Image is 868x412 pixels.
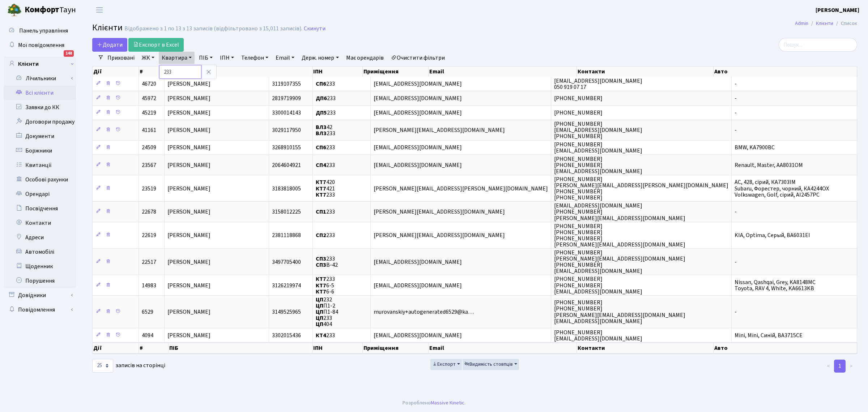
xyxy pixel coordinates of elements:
span: Мої повідомлення [18,41,64,49]
span: - [735,109,737,117]
label: записів на сторінці [92,359,165,373]
select: записів на сторінці [92,359,113,373]
b: ВЛ3 [316,129,327,137]
span: [PERSON_NAME] [167,258,210,266]
a: Орендарі [4,187,76,201]
b: КТ7 [316,179,326,186]
a: Адреси [4,230,76,245]
b: ЦП [316,314,323,322]
span: 42 233 [316,123,335,137]
nav: breadcrumb [784,16,868,31]
span: [PHONE_NUMBER] [EMAIL_ADDRESS][DOMAIN_NAME] [554,141,642,155]
a: ІПН [217,52,237,64]
span: [PERSON_NAME] [167,308,210,316]
a: Додати [92,38,127,52]
span: [PHONE_NUMBER] [PERSON_NAME][EMAIL_ADDRESS][DOMAIN_NAME] [PHONE_NUMBER] [EMAIL_ADDRESS][DOMAIN_NAME] [554,249,685,275]
span: - [735,94,737,102]
input: Пошук... [779,38,857,52]
span: [PERSON_NAME] [167,331,210,339]
span: 233 [316,144,335,152]
span: [PERSON_NAME] [167,185,210,193]
a: Мої повідомлення148 [4,38,76,52]
b: ВЛ3 [316,123,327,131]
div: Розроблено . [403,399,465,407]
span: 14983 [142,282,156,289]
span: 3149525965 [272,308,301,316]
a: Скинути [304,25,325,32]
span: [PERSON_NAME] [167,144,210,152]
a: Автомобілі [4,245,76,259]
a: Повідомлення [4,302,76,317]
span: Клієнти [92,21,123,34]
span: 233 6-5 6-6 [316,275,335,296]
span: - [735,126,737,134]
span: [PHONE_NUMBER] [EMAIL_ADDRESS][DOMAIN_NAME] [554,329,642,343]
span: Додати [97,41,123,49]
span: 41161 [142,126,156,134]
span: [EMAIL_ADDRESS][DOMAIN_NAME] [PHONE_NUMBER] [PERSON_NAME][EMAIL_ADDRESS][DOMAIN_NAME] [554,202,685,222]
span: [PERSON_NAME][EMAIL_ADDRESS][PERSON_NAME][DOMAIN_NAME] [374,185,548,193]
span: - [735,308,737,316]
b: СП3 [316,255,326,263]
span: [EMAIL_ADDRESS][DOMAIN_NAME] [374,258,462,266]
span: - [735,208,737,216]
span: 3497705400 [272,258,301,266]
span: Таун [25,4,76,16]
span: [PHONE_NUMBER] [PHONE_NUMBER] [EMAIL_ADDRESS][DOMAIN_NAME] [554,275,642,296]
th: ПІБ [169,66,313,77]
a: Всі клієнти [4,86,76,100]
span: [PHONE_NUMBER] [554,94,603,102]
a: Приховані [105,52,137,64]
a: Особові рахунки [4,172,76,187]
a: Квитанції [4,158,76,172]
th: Email [429,66,577,77]
a: Заявки до КК [4,100,76,115]
b: СП4 [316,161,326,169]
th: Приміщення [363,343,429,353]
a: Email [273,52,297,64]
span: Видимість стовпців [464,361,513,368]
span: 232 П1-2 П1-84 233 404 [316,296,338,328]
span: 45219 [142,109,156,117]
span: [PERSON_NAME] [167,208,210,216]
a: Боржники [4,143,76,158]
b: ЦП [316,308,323,316]
span: [PHONE_NUMBER] [554,109,603,117]
span: [PERSON_NAME][EMAIL_ADDRESS][DOMAIN_NAME] [374,208,505,216]
span: Renault, Master, AA8031OM [735,161,803,169]
span: Панель управління [19,27,68,35]
span: [PHONE_NUMBER] [PHONE_NUMBER] [PERSON_NAME][EMAIL_ADDRESS][DOMAIN_NAME] [EMAIL_ADDRESS][DOMAIN_NAME] [554,299,685,325]
span: 233 [316,208,335,216]
a: Клієнти [816,20,833,27]
b: КТ7 [316,185,326,193]
span: [PERSON_NAME] [167,126,210,134]
a: Порушення [4,274,76,288]
button: Експорт [430,359,462,370]
span: 22619 [142,231,156,239]
b: [PERSON_NAME] [816,6,859,14]
a: Клієнти [4,57,76,71]
span: Експорт [432,361,456,368]
span: 2381118868 [272,231,301,239]
a: Посвідчення [4,201,76,216]
div: 148 [64,50,74,57]
b: ДП5 [316,109,327,117]
span: 233 [316,109,336,117]
span: [EMAIL_ADDRESS][DOMAIN_NAME] [374,331,462,339]
span: AC, 428, сірий, КА7303ІМ Subaru, Форестер, чорний, КА4244ОХ Volkswagen, Golf, сірий, АІ2457РС [735,179,829,199]
b: ЦП [316,296,323,304]
th: Авто [714,343,857,353]
a: Панель управління [4,23,76,38]
span: [EMAIL_ADDRESS][DOMAIN_NAME] 050 919 07 17 [554,77,642,91]
div: Відображено з 1 по 13 з 13 записів (відфільтровано з 15,011 записів). [124,25,302,32]
span: 6529 [142,308,153,316]
b: СП1 [316,208,326,216]
span: 233 [316,161,335,169]
span: 233 [316,80,335,88]
th: Приміщення [363,66,429,77]
a: ПІБ [196,52,216,64]
th: Контакти [577,343,714,353]
span: Nissan, Qashqai, Grey, KA8148MC Toyota, RAV 4, White, KA6613KB [735,278,816,292]
a: Має орендарів [343,52,387,64]
a: Контакти [4,216,76,230]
